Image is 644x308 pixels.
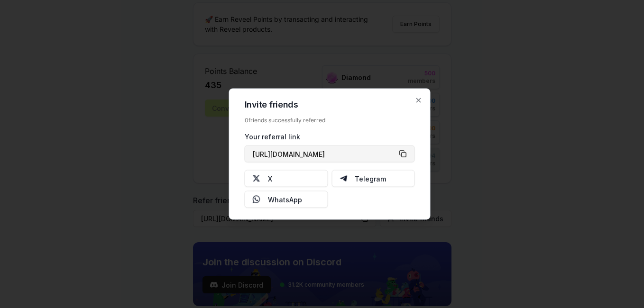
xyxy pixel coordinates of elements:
[331,170,415,187] button: Telegram
[253,175,260,182] img: X
[245,132,415,142] div: Your referral link
[245,145,415,163] button: [URL][DOMAIN_NAME]
[245,117,415,124] div: 0 friends successfully referred
[245,100,415,109] h2: Invite friends
[253,196,260,203] img: Whatsapp
[253,149,325,159] span: [URL][DOMAIN_NAME]
[340,175,347,182] img: Telegram
[245,191,328,208] button: WhatsApp
[245,170,328,187] button: X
